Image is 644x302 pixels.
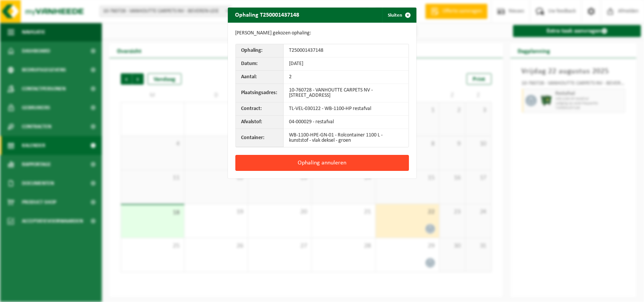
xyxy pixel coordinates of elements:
td: 10-760728 - VANHOUTTE CARPETS NV - [STREET_ADDRESS] [284,84,409,102]
td: WB-1100-HPE-GN-01 - Rolcontainer 1100 L - kunststof - vlak deksel - groen [284,129,409,147]
p: [PERSON_NAME] gekozen ophaling: [235,30,409,36]
th: Ophaling: [236,44,284,57]
td: 2 [284,71,409,84]
th: Aantal: [236,71,284,84]
th: Contract: [236,102,284,116]
td: 04-000029 - restafval [284,116,409,129]
th: Afvalstof: [236,116,284,129]
h2: Ophaling T250001437148 [228,8,307,22]
button: Sluiten [382,8,416,23]
td: [DATE] [284,57,409,71]
button: Ophaling annuleren [235,155,409,171]
th: Plaatsingsadres: [236,84,284,102]
th: Container: [236,129,284,147]
td: TL-VEL-030122 - WB-1100-HP restafval [284,102,409,116]
td: T250001437148 [284,44,409,57]
th: Datum: [236,57,284,71]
